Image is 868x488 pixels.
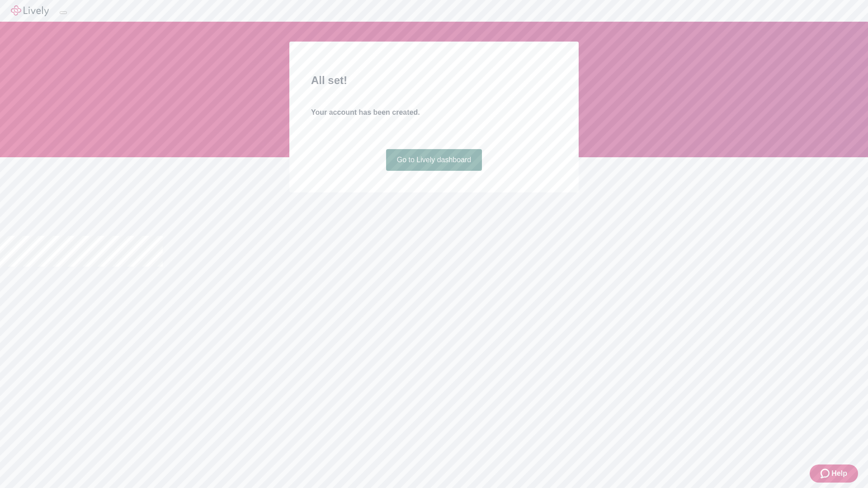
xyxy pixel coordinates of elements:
[311,72,557,89] h2: All set!
[821,468,831,479] svg: Zendesk support icon
[810,465,858,483] button: Zendesk support iconHelp
[386,149,482,171] a: Go to Lively dashboard
[831,468,847,479] span: Help
[11,5,49,16] img: Lively
[60,11,67,14] button: Log out
[311,107,557,118] h4: Your account has been created.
